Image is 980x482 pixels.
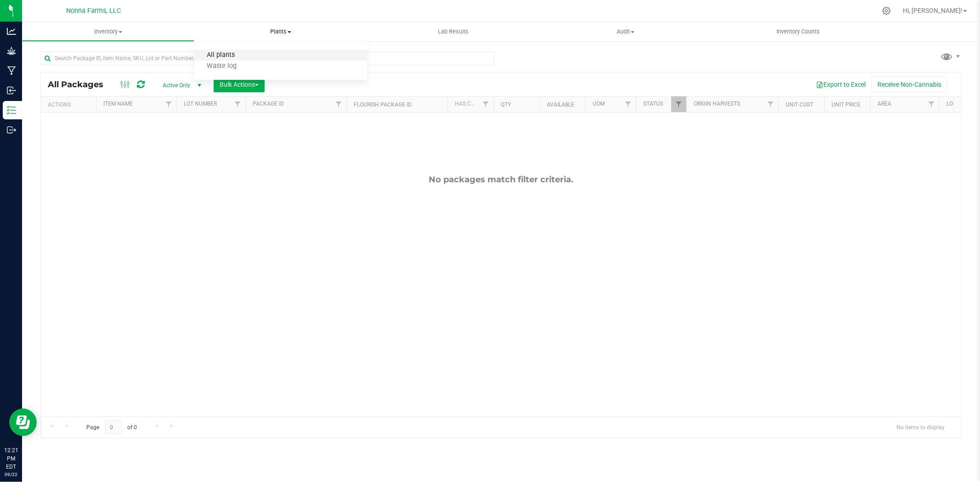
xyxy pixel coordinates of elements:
span: Waste log [194,62,249,70]
a: Filter [924,96,939,112]
a: Audit [539,22,712,41]
a: Package ID [253,101,284,107]
span: Inventory Counts [764,28,832,36]
input: Search Package ID, Item Name, SKU, Lot or Part Number... [40,51,494,65]
a: Plants All plants Waste log [194,22,367,41]
p: 09/22 [4,471,18,478]
a: Unit Price [832,101,861,108]
inline-svg: Outbound [7,125,16,135]
inline-svg: Analytics [7,27,16,36]
span: Nonna Farms, LLC [67,7,121,15]
a: Origin Harvests [694,101,740,107]
span: All Packages [48,79,113,90]
a: Status [643,101,663,107]
div: Actions [48,101,92,108]
a: Filter [478,96,493,112]
span: Hi, [PERSON_NAME]! [903,7,963,14]
a: Filter [331,96,346,112]
button: Export to Excel [810,77,872,92]
button: Bulk Actions [214,77,265,92]
inline-svg: Inbound [7,86,16,95]
span: Bulk Actions [220,81,259,88]
a: Inventory Counts [712,22,884,41]
a: Item Name [103,101,133,107]
a: Location [946,101,972,107]
span: All plants [194,51,247,59]
inline-svg: Grow [7,46,16,56]
a: Lab Results [367,22,539,41]
inline-svg: Manufacturing [7,66,16,75]
div: No packages match filter criteria. [41,174,961,185]
span: No items to display [889,420,952,434]
a: Filter [230,96,245,112]
div: Manage settings [881,6,892,15]
span: Inventory [23,28,194,36]
a: Filter [671,96,686,112]
th: Has COA [448,96,493,112]
a: Filter [161,96,176,112]
a: UOM [593,101,605,107]
button: Receive Non-Cannabis [872,77,947,92]
span: Page of 0 [79,420,145,435]
a: Lot Number [184,101,217,107]
a: Filter [763,96,778,112]
p: 12:21 PM EDT [4,446,18,471]
a: Flourish Package ID [354,101,412,108]
span: Audit [540,28,711,36]
a: Qty [501,101,511,108]
a: Available [547,101,574,108]
a: Area [878,101,891,107]
a: Inventory [22,22,194,41]
iframe: Resource center [9,409,37,436]
inline-svg: Inventory [7,106,16,115]
a: Unit Cost [786,101,813,108]
a: Filter [621,96,636,112]
span: Lab Results [425,28,481,36]
span: Plants [194,28,367,36]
